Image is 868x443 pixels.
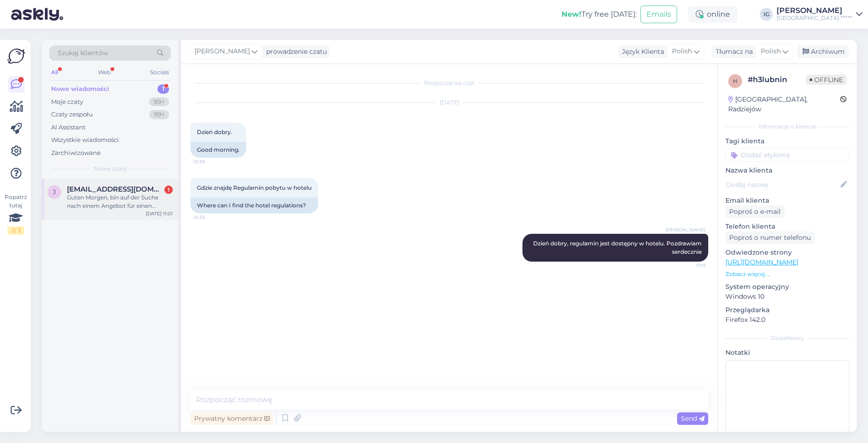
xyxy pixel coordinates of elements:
p: Zobacz więcej ... [725,270,849,278]
div: AI Assistant [51,123,85,132]
div: Good morning. [190,142,246,158]
div: Web [96,66,112,78]
div: [DATE] 11:01 [146,210,173,217]
p: Telefon klienta [725,222,849,231]
a: [PERSON_NAME][GEOGRAPHIC_DATA] ***** [777,7,862,22]
p: Firefox 142.0 [725,315,849,325]
a: [URL][DOMAIN_NAME] [725,258,798,266]
div: Socials [148,66,171,78]
div: Zarchiwizowane [51,148,101,158]
div: Where can I find the hotel regulations? [190,198,318,213]
span: [PERSON_NAME] [195,46,250,57]
div: Rozpoczął się czat [190,79,708,87]
span: Send [681,414,705,423]
p: Notatki [725,348,849,358]
span: j [53,188,56,195]
b: New! [561,10,581,19]
div: 1 [164,186,173,194]
div: # h3lubnin [748,74,806,85]
p: System operacyjny [725,282,849,292]
p: Tagi klienta [725,136,849,146]
div: Prywatny komentarz [190,412,274,425]
div: IG [760,8,773,21]
div: Tłumacz na [712,47,753,57]
span: Polish [761,46,781,57]
input: Dodaj nazwę [726,180,839,190]
div: 99+ [149,110,169,119]
span: Szukaj klientów [58,48,108,58]
div: Try free [DATE]: [561,9,637,20]
div: Archiwum [797,45,848,58]
span: Gdzie znajdę Regulamin pobytu w hotelu [197,184,312,191]
div: Moje czaty [51,97,83,107]
div: [DATE] [190,98,708,107]
p: Nazwa klienta [725,166,849,175]
div: Poproś o e-mail [725,205,784,218]
div: 1 [157,84,169,94]
div: Dodatkowy [725,334,849,342]
p: Odwiedzone strony [725,248,849,257]
span: Polish [672,46,692,57]
span: 10:38 [193,214,228,221]
div: prowadzenie czatu [262,47,327,57]
div: 99+ [149,97,169,107]
div: Język Klienta [618,47,664,57]
span: jennyburkert@yahoo.de [67,185,163,193]
div: 2 / 3 [7,226,24,235]
div: All [49,66,60,78]
span: 11:19 [671,262,705,269]
div: Czaty zespołu [51,110,93,119]
div: Popatrz tutaj [7,193,24,235]
span: [PERSON_NAME] [666,226,705,233]
div: Guten Morgen, bin auf der Suche nach einem Angebot für einen Aufenthalt bei Ihnen? 2Erwachsende m... [67,193,173,210]
div: [GEOGRAPHIC_DATA], Radziejów [728,95,840,114]
div: Nowe wiadomości [51,84,109,94]
input: Dodać etykietę [725,148,849,162]
p: Email klienta [725,196,849,205]
p: Windows 10 [725,292,849,302]
p: Przeglądarka [725,305,849,315]
span: Dzień dobry, regulamin jest dostępny w hotelu. Pozdrawiam serdecznie [533,240,703,255]
div: online [688,6,737,23]
div: Poproś o numer telefonu [725,231,815,244]
span: Offline [806,75,847,85]
img: Askly Logo [7,47,25,65]
span: Nowe czaty [94,165,127,173]
span: h [733,77,737,84]
span: 10:38 [193,158,228,165]
div: [PERSON_NAME] [777,7,852,14]
div: Wszystkie wiadomości [51,135,119,145]
button: Emails [640,6,677,23]
div: Informacje o kliencie [725,122,849,131]
span: Dzień dobry. [197,128,232,135]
